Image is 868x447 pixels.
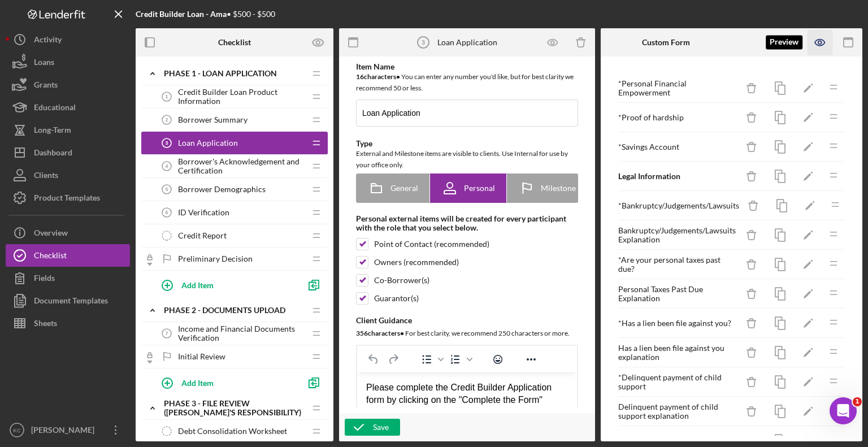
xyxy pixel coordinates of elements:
[178,427,287,436] span: Debt Consolidation Worksheet
[446,351,474,367] div: Numbered list
[166,94,168,99] tspan: 1
[6,96,130,119] button: Educational
[437,38,497,47] div: Loan Application
[181,372,214,393] div: Add Item
[618,402,737,420] div: Delinquent payment of child support explanation
[390,184,418,193] span: General
[34,244,67,270] div: Checklist
[9,60,211,149] div: Once completed you may exit by clicking "X" on the left-hand corner of the Loan Application scree...
[374,294,419,303] div: Guarantor(s)
[356,71,578,94] div: You can enter any number you'd like, but for best clarity we recommend 50 or less.
[6,267,130,289] a: Fields
[178,208,229,217] span: ID Verification
[6,222,130,244] button: Overview
[853,397,862,406] span: 1
[364,351,383,367] button: Undo
[166,163,168,169] tspan: 4
[421,39,424,46] tspan: 3
[356,214,578,232] div: Personal external items will be created for every participant with the role that you select below.
[166,331,168,336] tspan: 7
[6,289,130,312] button: Document Templates
[136,10,275,19] div: • $500 - $500
[178,138,238,147] span: Loan Application
[618,113,737,122] div: * Proof of hardship
[374,276,429,285] div: Co-Borrower(s)
[164,399,305,417] div: PHASE 3 - FILE REVIEW ([PERSON_NAME]'s Responsibility)
[356,72,400,81] b: 16 character s •
[6,186,130,209] button: Product Templates
[618,319,737,328] div: * Has a lien been file against you?
[178,324,305,342] span: Income and Financial Documents Verification
[356,329,404,337] b: 356 character s •
[6,119,130,141] button: Long-Term
[618,201,739,210] div: * Bankruptcy/Judgements/Lawsuits
[618,79,737,97] div: * Personal Financial Empowerment
[178,352,225,361] span: Initial Review
[618,226,737,244] div: Bankruptcy/Judgements/Lawsuits Explanation
[178,157,305,175] span: Borrower's Acknowledgement and Certification
[34,289,108,315] div: Document Templates
[6,312,130,335] a: Sheets
[618,171,680,181] b: Legal Information
[178,231,227,240] span: Credit Report
[181,274,214,296] div: Add Item
[34,186,100,212] div: Product Templates
[374,258,459,267] div: Owners (recommended)
[541,184,576,193] span: Milestone
[618,142,737,151] div: * Savings Account
[153,274,300,296] button: Add Item
[6,51,130,73] button: Loans
[384,351,403,367] button: Redo
[356,328,578,339] div: For best clarity, we recommend 250 characters or more.
[618,436,707,445] b: Employment Information
[6,28,130,51] button: Activity
[618,285,737,303] div: Personal Taxes Past Due Explanation
[218,38,251,47] b: Checklist
[164,306,305,315] div: Phase 2 - DOCUMENTS UPLOAD
[356,62,578,71] div: Item Name
[178,254,253,263] span: Preliminary Decision
[488,351,507,367] button: Emojis
[374,240,489,249] div: Point of Contact (recommended)
[34,141,72,167] div: Dashboard
[464,184,495,193] span: Personal
[6,73,130,96] a: Grants
[6,141,130,164] a: Dashboard
[166,117,168,123] tspan: 2
[153,371,300,394] button: Add Item
[6,244,130,267] button: Checklist
[6,164,130,186] button: Clients
[34,222,68,247] div: Overview
[6,419,130,441] button: KC[PERSON_NAME]
[166,186,168,192] tspan: 5
[34,28,62,54] div: Activity
[830,397,857,424] iframe: Intercom live chat
[618,344,737,362] div: Has a lien been file against you explanation
[618,373,737,391] div: * Delinquent payment of child support
[34,119,71,144] div: Long-Term
[9,9,211,47] div: Please complete the Credit Builder Application form by clicking on the "Complete the Form" button...
[356,316,578,325] div: Client Guidance
[34,96,76,121] div: Educational
[164,69,305,78] div: Phase 1 - Loan Application
[34,73,58,99] div: Grants
[345,419,400,436] button: Save
[28,419,102,444] div: [PERSON_NAME]
[178,185,266,194] span: Borrower Demographics
[34,164,58,189] div: Clients
[522,351,541,367] button: Reveal or hide additional toolbar items
[9,110,211,136] div: Note: Your name should match what is shown on your ID. Do not use nicknames and aliases.
[166,140,168,146] tspan: 3
[356,139,578,148] div: Type
[618,255,737,274] div: * Are your personal taxes past due?
[34,312,57,337] div: Sheets
[356,148,578,171] div: External and Milestone items are visible to clients. Use Internal for use by your office only.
